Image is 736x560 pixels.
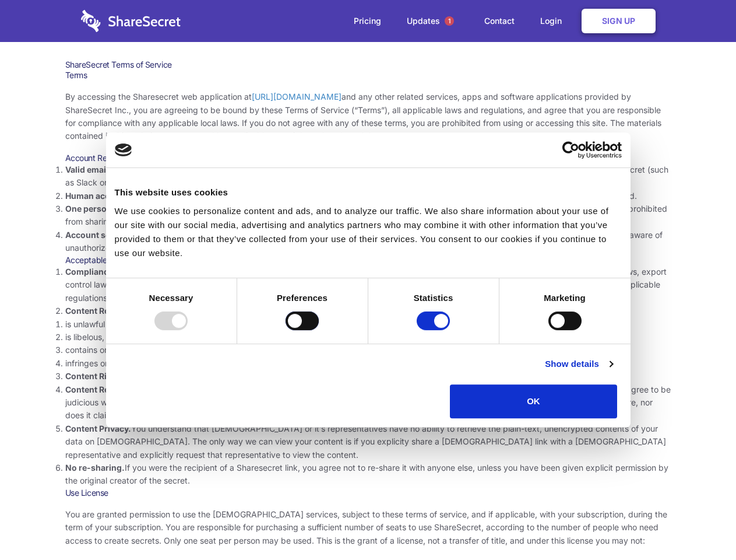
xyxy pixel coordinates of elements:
button: OK [450,384,617,418]
strong: Account security. [65,230,136,240]
strong: Content Restrictions. [65,306,150,316]
li: is libelous, defamatory, or fraudulent [65,331,671,344]
strong: One person per account. [65,204,164,213]
li: You are not allowed to share account credentials. Each account is dedicated to the individual who... [65,202,671,229]
strong: Content Responsibility. [65,384,159,394]
div: We use cookies to personalize content and ads, and to analyze our traffic. We also share informat... [115,204,622,260]
a: Usercentrics Cookiebot - opens in a new window [520,141,622,159]
strong: No re-sharing. [65,463,125,473]
h3: Use License [65,488,671,498]
h1: ShareSecret Terms of Service [65,60,671,70]
li: You agree that you will use Sharesecret only to secure and share content that you have the right ... [65,370,671,383]
strong: Necessary [149,293,193,303]
strong: Human accounts. [65,191,136,201]
li: You are solely responsible for the content you share on Sharesecret, and with the people you shar... [65,383,671,422]
h3: Terms [65,70,671,80]
strong: Valid email. [65,164,111,174]
strong: Statistics [414,293,453,303]
img: logo-wordmark-white-trans-d4663122ce5f474addd5e946df7df03e33cb6a1c49d2221995e7729f52c070b2.svg [81,10,181,32]
a: Contact [473,3,526,39]
li: is unlawful or promotes unlawful activities [65,318,671,331]
li: infringes on any proprietary right of any party, including patent, trademark, trade secret, copyr... [65,357,671,370]
li: Your use of the Sharesecret must not violate any applicable laws, including copyright or trademar... [65,265,671,304]
p: By accessing the Sharesecret web application at and any other related services, apps and software... [65,90,671,143]
a: Show details [545,357,612,371]
li: You agree NOT to use Sharesecret to upload or share content that: [65,304,671,370]
a: Login [529,3,579,39]
a: Pricing [342,3,393,39]
li: You must provide a valid email address, either directly, or through approved third-party integrat... [65,163,671,190]
strong: Preferences [277,293,327,303]
p: You are granted permission to use the [DEMOGRAPHIC_DATA] services, subject to these terms of serv... [65,508,671,547]
a: [URL][DOMAIN_NAME] [252,92,341,101]
div: This website uses cookies [115,185,622,199]
strong: Content Rights. [65,371,128,381]
span: 1 [445,16,454,26]
li: If you were the recipient of a Sharesecret link, you agree not to re-share it with anyone else, u... [65,461,671,488]
li: Only human beings may create accounts. “Bot” accounts — those created by software, in an automate... [65,190,671,202]
h3: Acceptable Use [65,255,671,265]
img: logo [115,143,132,156]
li: You are responsible for your own account security, including the security of your Sharesecret acc... [65,229,671,255]
strong: Content Privacy. [65,423,131,433]
h3: Account Requirements [65,153,671,163]
strong: Marketing [544,293,586,303]
li: contains or installs any active malware or exploits, or uses our platform for exploit delivery (s... [65,344,671,356]
strong: Compliance with local laws and regulations. [65,267,241,276]
li: You understand that [DEMOGRAPHIC_DATA] or it’s representatives have no ability to retrieve the pl... [65,422,671,461]
a: Sign Up [582,9,656,33]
